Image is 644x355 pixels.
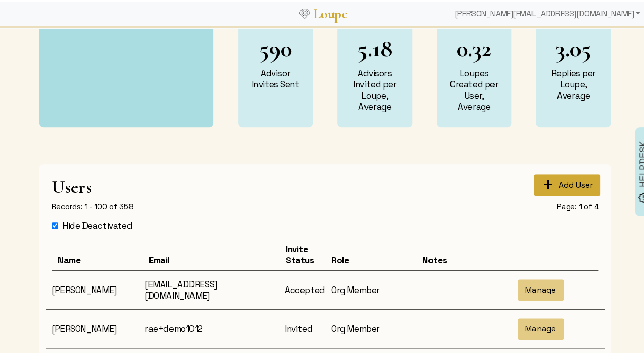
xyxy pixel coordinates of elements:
div: [PERSON_NAME][EMAIL_ADDRESS][DOMAIN_NAME] [450,2,644,23]
a: Loupe [310,3,351,22]
div: Accepted [278,283,325,294]
img: Loupe Logo [299,7,310,17]
div: Records: 1 - 100 of 358 [52,200,134,210]
div: Org Member [325,322,418,333]
h5: Advisors Invited per Loupe, Average [350,66,400,111]
div: [PERSON_NAME] [46,322,139,333]
h1: 5.18 [357,32,392,62]
h1: 590 [259,32,292,62]
div: Invite Status [280,242,325,264]
div: Org Member [325,283,418,294]
div: [EMAIL_ADDRESS][DOMAIN_NAME] [139,277,278,300]
div: rae+demo1012 [139,322,278,333]
h5: Loupes Created per User, Average [449,66,499,111]
div: Email [143,253,280,264]
div: Name [52,253,143,264]
h1: 3.05 [555,32,591,62]
span: + [542,183,559,184]
button: Manage [518,278,564,299]
div: Page: 1 of 4 [557,200,598,210]
h1: 0.32 [457,32,491,62]
div: Notes [416,253,507,264]
h5: Advisor Invites Sent [250,66,300,88]
h1: Users [52,175,598,196]
div: Role [325,253,416,264]
div: [PERSON_NAME] [46,283,139,294]
button: +Add User [534,173,600,194]
div: Invited [278,322,325,333]
h5: Replies per Loupe, Average [548,66,598,100]
button: Manage [518,317,564,338]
